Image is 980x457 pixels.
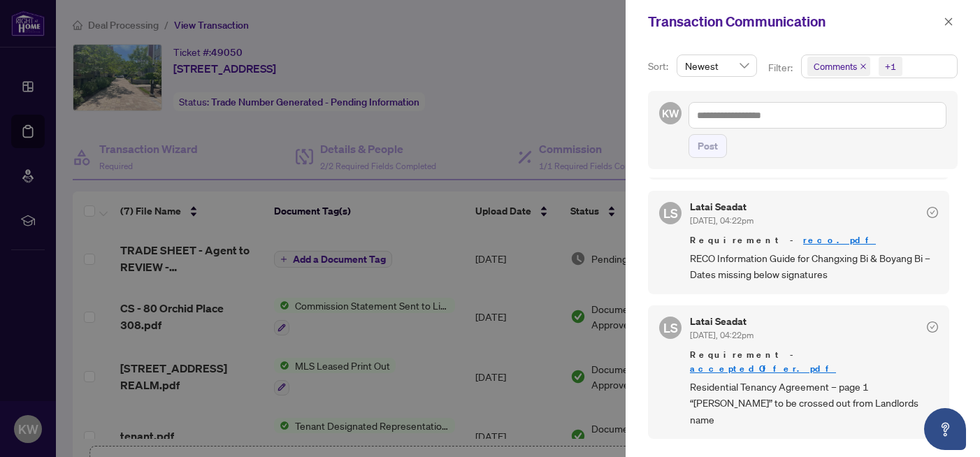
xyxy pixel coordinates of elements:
[690,215,754,226] span: [DATE], 04:22pm
[648,11,939,32] div: Transaction Communication
[663,318,678,338] span: LS
[690,348,938,376] span: Requirement -
[885,59,896,73] div: +1
[927,207,938,218] span: check-circle
[663,203,678,223] span: LS
[690,317,754,326] h5: Latai Seadat
[814,59,857,73] span: Comments
[807,57,870,76] span: Comments
[924,408,966,450] button: Open asap
[803,234,876,246] a: reco.pdf
[690,379,938,428] span: Residential Tenancy Agreement – page 1 “[PERSON_NAME]” to be crossed out from Landlords name
[927,321,938,333] span: check-circle
[768,60,795,75] p: Filter:
[690,233,938,247] span: Requirement -
[944,17,953,27] span: close
[690,250,938,283] span: RECO Information Guide for Changxing Bi & Boyang Bi – Dates missing below signatures
[685,55,749,76] span: Newest
[689,134,727,158] button: Post
[662,105,679,122] span: KW
[648,59,671,74] p: Sort:
[690,363,836,375] a: acceptedOffer.pdf
[860,63,867,70] span: close
[690,330,754,340] span: [DATE], 04:22pm
[690,202,754,212] h5: Latai Seadat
